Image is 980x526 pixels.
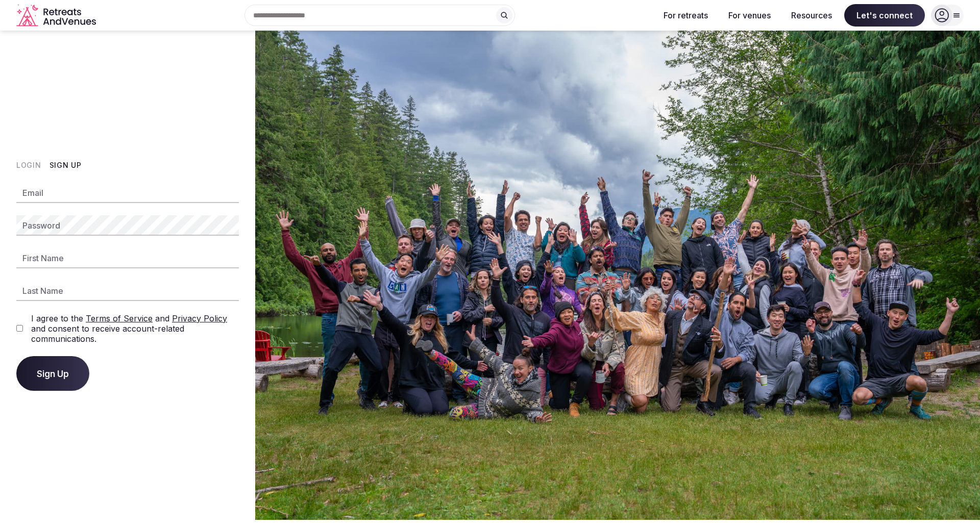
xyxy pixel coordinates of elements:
a: Terms of Service [86,313,153,323]
span: Sign Up [37,368,69,379]
span: Let's connect [844,4,925,27]
svg: Retreats and Venues company logo [16,4,98,27]
button: For venues [720,4,779,27]
button: Sign Up [16,356,89,391]
a: Visit the homepage [16,4,98,27]
button: Login [16,160,41,170]
img: My Account Background [255,31,980,520]
button: Resources [783,4,840,27]
button: Sign Up [50,160,82,170]
label: I agree to the and and consent to receive account-related communications. [31,313,239,344]
button: For retreats [655,4,716,27]
a: Privacy Policy [172,313,227,323]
